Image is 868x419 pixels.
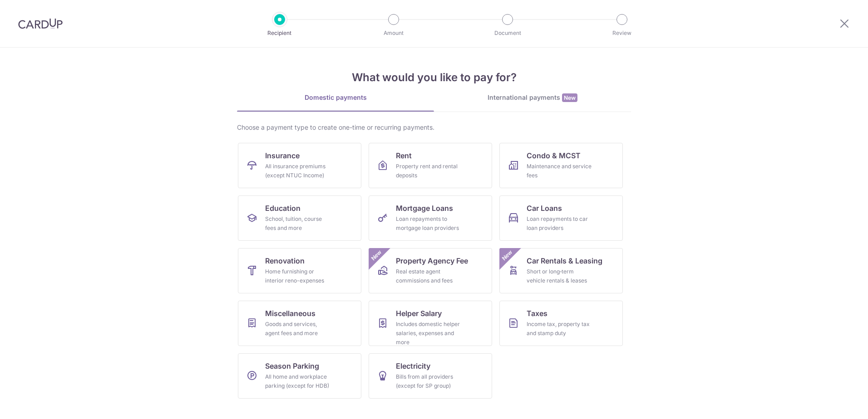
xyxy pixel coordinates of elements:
[396,150,412,161] span: Rent
[238,248,361,293] a: RenovationHome furnishing or interior reno-expenses
[499,248,623,293] a: Car Rentals & LeasingShort or long‑term vehicle rentals & leasesNew
[396,372,461,390] div: Bills from all providers (except for SP group)
[265,267,330,285] div: Home furnishing or interior reno-expenses
[265,150,300,161] span: Insurance
[237,123,631,132] div: Choose a payment type to create one-time or recurring payments.
[474,29,541,38] p: Document
[360,29,427,38] p: Amount
[500,248,515,263] span: New
[396,267,461,285] div: Real estate agent commissions and fees
[265,203,301,214] span: Education
[396,308,442,319] span: Helper Salary
[562,93,577,102] span: New
[527,150,581,161] span: Condo & MCST
[265,214,330,233] div: School, tuition, course fees and more
[237,69,631,86] h4: What would you like to pay for?
[588,29,656,38] p: Review
[238,353,361,399] a: Season ParkingAll home and workplace parking (except for HDB)
[810,392,859,414] iframe: Opens a widget where you can find more information
[527,214,592,233] div: Loan repayments to car loan providers
[396,255,468,266] span: Property Agency Fee
[369,248,384,263] span: New
[369,301,492,346] a: Helper SalaryIncludes domestic helper salaries, expenses and more
[499,195,623,241] a: Car LoansLoan repayments to car loan providers
[369,143,492,188] a: RentProperty rent and rental deposits
[246,29,313,38] p: Recipient
[18,18,63,29] img: CardUp
[527,162,592,180] div: Maintenance and service fees
[265,162,330,180] div: All insurance premiums (except NTUC Income)
[396,214,461,233] div: Loan repayments to mortgage loan providers
[369,195,492,241] a: Mortgage LoansLoan repayments to mortgage loan providers
[499,143,623,188] a: Condo & MCSTMaintenance and service fees
[238,301,361,346] a: MiscellaneousGoods and services, agent fees and more
[396,162,461,180] div: Property rent and rental deposits
[396,361,430,371] span: Electricity
[527,320,592,338] div: Income tax, property tax and stamp duty
[265,308,316,319] span: Miscellaneous
[396,203,453,214] span: Mortgage Loans
[527,308,547,319] span: Taxes
[499,301,623,346] a: TaxesIncome tax, property tax and stamp duty
[396,320,461,347] div: Includes domestic helper salaries, expenses and more
[434,93,631,102] div: International payments
[527,267,592,285] div: Short or long‑term vehicle rentals & leases
[238,143,361,188] a: InsuranceAll insurance premiums (except NTUC Income)
[265,361,319,371] span: Season Parking
[527,255,602,266] span: Car Rentals & Leasing
[265,320,330,338] div: Goods and services, agent fees and more
[238,195,361,241] a: EducationSchool, tuition, course fees and more
[369,248,492,293] a: Property Agency FeeReal estate agent commissions and feesNew
[265,372,330,390] div: All home and workplace parking (except for HDB)
[527,203,562,214] span: Car Loans
[237,93,434,102] div: Domestic payments
[369,353,492,399] a: ElectricityBills from all providers (except for SP group)
[265,255,305,266] span: Renovation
